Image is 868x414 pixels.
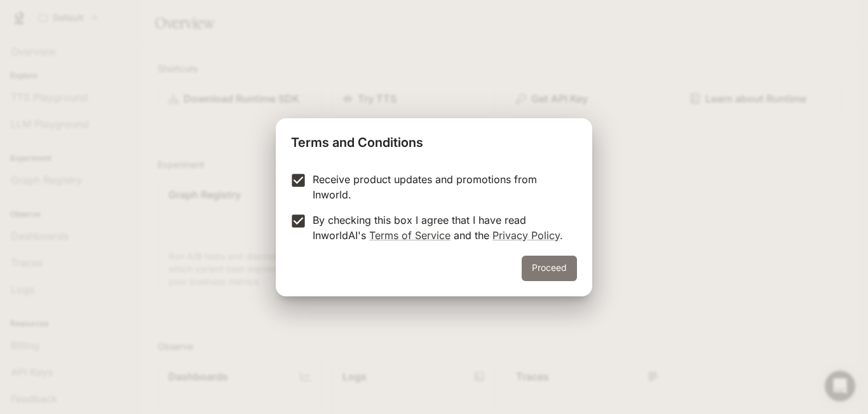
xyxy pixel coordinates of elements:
p: Receive product updates and promotions from Inworld. [313,172,567,202]
a: Terms of Service [369,229,451,242]
button: Proceed [522,256,577,281]
h2: Terms and Conditions [276,118,592,162]
a: Privacy Policy [492,229,560,242]
p: By checking this box I agree that I have read InworldAI's and the . [313,212,567,243]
